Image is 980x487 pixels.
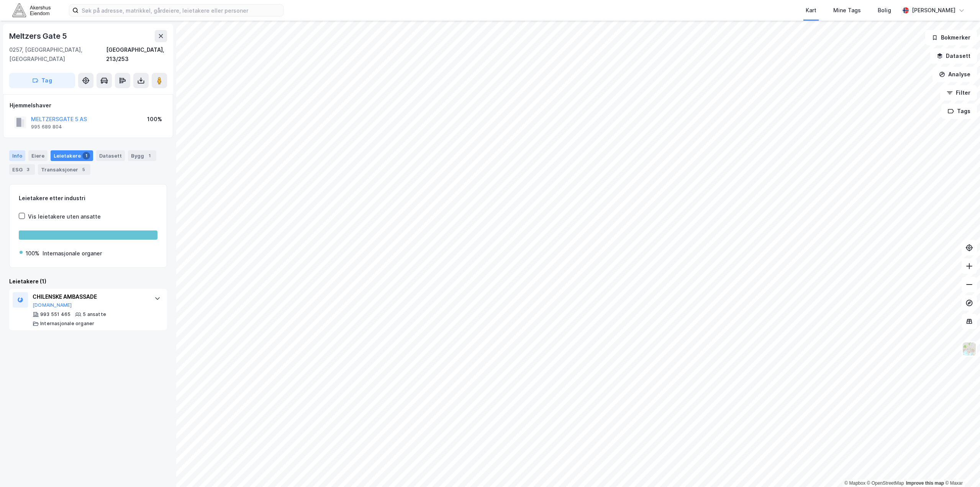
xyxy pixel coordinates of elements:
div: Mine Tags [833,6,861,15]
img: akershus-eiendom-logo.9091f326c980b4bce74ccdd9f866810c.svg [12,3,51,17]
div: [PERSON_NAME] [912,6,955,15]
div: 1 [82,152,90,160]
button: [DOMAIN_NAME] [33,302,72,308]
div: Leietakere (1) [9,277,167,286]
div: 3 [24,166,32,173]
div: [GEOGRAPHIC_DATA], 213/253 [106,45,167,64]
div: Bygg [128,150,156,161]
button: Bokmerker [925,30,977,45]
div: 100% [26,249,39,258]
div: 0257, [GEOGRAPHIC_DATA], [GEOGRAPHIC_DATA] [9,45,106,64]
a: Improve this map [906,480,944,486]
iframe: Chat Widget [942,450,980,487]
div: Kontrollprogram for chat [942,450,980,487]
div: Transaksjoner [38,164,90,175]
div: Kart [806,6,816,15]
div: ESG [9,164,35,175]
div: 100% [147,115,162,124]
div: 993 551 465 [40,311,70,318]
div: 1 [146,152,153,160]
button: Filter [940,85,977,100]
div: 5 [80,166,87,173]
div: Hjemmelshaver [10,101,167,110]
div: Internasjonale organer [43,249,102,258]
div: Info [9,150,25,161]
div: Bolig [878,6,891,15]
button: Tag [9,73,75,88]
div: Datasett [96,150,125,161]
div: 995 689 804 [31,124,62,130]
div: Vis leietakere uten ansatte [28,212,101,221]
input: Søk på adresse, matrikkel, gårdeiere, leietakere eller personer [79,5,283,16]
div: Leietakere [51,150,93,161]
a: Mapbox [844,480,865,486]
img: Z [962,342,977,356]
button: Tags [941,104,977,119]
div: Leietakere etter industri [19,194,157,203]
div: Meltzers Gate 5 [9,30,69,42]
a: OpenStreetMap [867,480,904,486]
div: Eiere [28,150,48,161]
div: Internasjonale organer [40,321,94,327]
button: Analyse [932,67,977,82]
div: 5 ansatte [83,311,106,318]
div: CHILENSKE AMBASSADE [33,292,147,301]
button: Datasett [930,48,977,64]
